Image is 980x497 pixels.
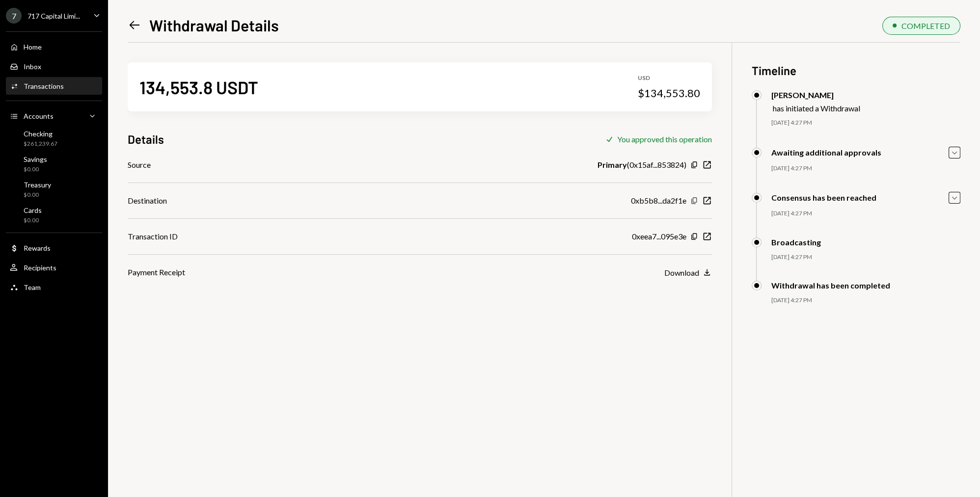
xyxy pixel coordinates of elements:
div: Withdrawal has been completed [771,281,890,290]
div: [DATE] 4:27 PM [771,164,960,173]
div: Transactions [24,82,64,90]
div: Inbox [24,62,41,71]
div: 7 [6,8,22,24]
div: [DATE] 4:27 PM [771,119,960,127]
div: Download [664,268,699,277]
div: Cards [24,206,42,214]
div: Payment Receipt [128,266,185,278]
a: Treasury$0.00 [6,178,102,201]
h1: Withdrawal Details [149,15,279,35]
h3: Timeline [752,62,960,78]
div: $0.00 [24,165,47,174]
a: Inbox [6,57,102,75]
div: $261,239.67 [24,140,57,148]
div: [DATE] 4:27 PM [771,209,960,218]
div: USD [638,74,700,82]
div: [PERSON_NAME] [771,90,860,100]
div: Treasury [24,181,51,189]
div: 717 Capital Limi... [27,12,80,20]
div: Recipients [24,263,56,272]
div: Rewards [24,244,51,252]
a: Checking$261,239.67 [6,127,102,150]
div: 0xeea7...095e3e [632,231,686,242]
a: Team [6,278,102,296]
a: Transactions [6,77,102,95]
a: Cards$0.00 [6,203,102,227]
b: Primary [598,159,627,171]
div: Transaction ID [128,231,178,242]
div: Awaiting additional approvals [771,148,881,157]
a: Home [6,38,102,55]
div: $0.00 [24,216,42,225]
div: Team [24,283,41,291]
div: Checking [24,130,57,138]
button: Download [664,267,712,278]
a: Recipients [6,259,102,276]
div: Destination [128,195,167,207]
a: Rewards [6,239,102,257]
div: ( 0x15af...853824 ) [598,159,686,171]
a: Accounts [6,107,102,125]
div: [DATE] 4:27 PM [771,253,960,262]
div: Home [24,43,42,51]
h3: Details [128,131,164,147]
div: 134,553.8 USDT [139,76,258,98]
div: [DATE] 4:27 PM [771,296,960,305]
div: COMPLETED [901,21,950,30]
div: 0xb5b8...da2f1e [631,195,686,207]
div: Consensus has been reached [771,193,876,202]
div: Broadcasting [771,237,821,247]
div: Source [128,159,151,171]
div: Accounts [24,112,54,120]
div: Savings [24,155,47,163]
div: $0.00 [24,191,51,199]
div: $134,553.80 [638,86,700,100]
a: Savings$0.00 [6,152,102,176]
div: You approved this operation [617,134,712,144]
div: has initiated a Withdrawal [773,104,860,113]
